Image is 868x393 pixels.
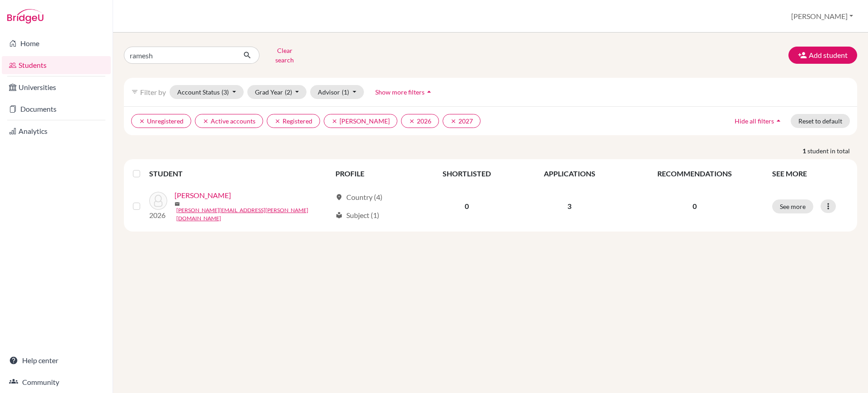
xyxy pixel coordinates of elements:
a: Help center [2,351,111,369]
img: Ramesh, Vignesh [149,192,167,210]
span: student in total [807,146,857,156]
button: Account Status(3) [170,85,244,99]
a: Analytics [2,122,111,140]
button: Show more filtersarrow_drop_up [368,85,441,99]
span: Show more filters [375,88,425,96]
p: 2026 [149,210,167,221]
span: (3) [222,88,229,96]
button: See more [772,199,813,213]
th: STUDENT [149,163,330,185]
button: Advisor(1) [310,85,364,99]
button: Grad Year(2) [247,85,307,99]
i: clear [450,118,457,124]
span: location_on [335,194,343,201]
i: filter_list [131,88,138,95]
button: [PERSON_NAME] [787,8,857,25]
th: SHORTLISTED [417,163,517,185]
a: Home [2,34,111,52]
strong: 1 [802,146,807,156]
span: Filter by [140,88,166,96]
span: (2) [285,88,292,96]
i: arrow_drop_up [774,116,783,125]
button: Reset to default [791,114,850,128]
th: PROFILE [330,163,417,185]
button: clear2026 [401,114,439,128]
i: clear [331,118,338,124]
button: Add student [788,47,857,64]
img: Bridge-U [7,9,43,24]
th: SEE MORE [767,163,854,185]
span: Hide all filters [735,117,774,125]
div: Country (4) [335,192,382,203]
a: [PERSON_NAME] [175,190,231,201]
a: Documents [2,100,111,118]
button: Clear search [259,43,310,67]
p: 0 [628,201,761,212]
span: (1) [342,88,349,96]
input: Find student by name... [124,47,236,64]
th: RECOMMENDATIONS [623,163,767,185]
a: Students [2,56,111,74]
i: clear [203,118,209,124]
a: Universities [2,78,111,96]
i: clear [409,118,415,124]
td: 3 [517,185,622,228]
span: local_library [335,212,343,219]
button: clearActive accounts [195,114,263,128]
td: 0 [417,185,517,228]
a: Community [2,373,111,391]
button: Hide all filtersarrow_drop_up [727,114,791,128]
div: Subject (1) [335,210,379,221]
th: APPLICATIONS [517,163,622,185]
i: clear [139,118,145,124]
i: clear [274,118,281,124]
i: arrow_drop_up [425,87,434,96]
button: clearRegistered [267,114,320,128]
a: [PERSON_NAME][EMAIL_ADDRESS][PERSON_NAME][DOMAIN_NAME] [176,206,331,223]
button: clear2027 [443,114,481,128]
button: clear[PERSON_NAME] [324,114,397,128]
span: mail [175,201,180,207]
button: clearUnregistered [131,114,191,128]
